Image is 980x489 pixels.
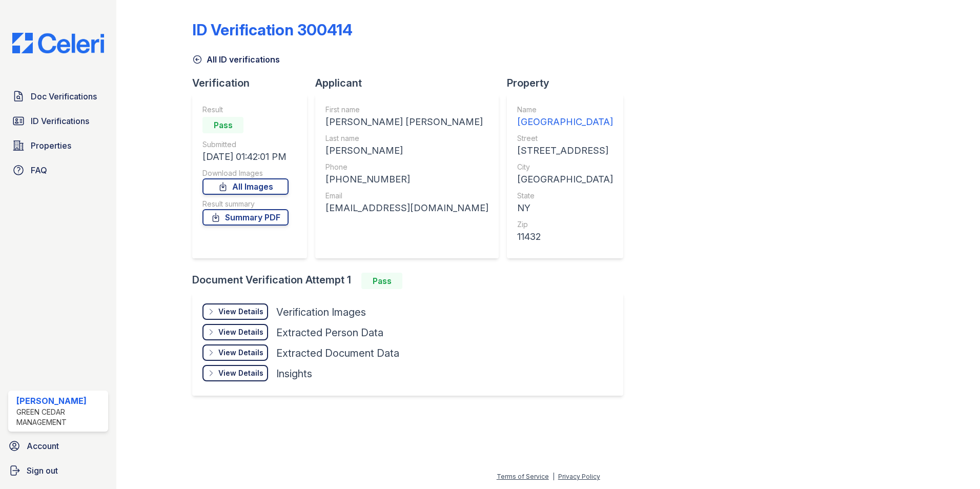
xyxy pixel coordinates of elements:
[517,144,613,158] div: [STREET_ADDRESS]
[27,464,58,477] span: Sign out
[553,473,555,480] div: |
[16,395,104,407] div: [PERSON_NAME]
[325,115,488,129] div: [PERSON_NAME] [PERSON_NAME]
[192,76,315,90] div: Verification
[325,172,488,187] div: [PHONE_NUMBER]
[31,115,89,127] span: ID Verifications
[517,133,613,144] div: Street
[8,86,108,107] a: Doc Verifications
[8,111,108,131] a: ID Verifications
[325,144,488,158] div: [PERSON_NAME]
[276,305,366,319] div: Verification Images
[218,368,263,378] div: View Details
[27,440,59,452] span: Account
[325,162,488,172] div: Phone
[325,133,488,144] div: Last name
[517,162,613,172] div: City
[4,33,112,53] img: CE_Logo_Blue-a8612792a0a2168367f1c8372b55b34899dd931a85d93a1a3d3e32e68fde9ad4.png
[192,53,280,66] a: All ID verifications
[202,105,289,115] div: Result
[202,178,289,195] a: All Images
[507,76,631,90] div: Property
[202,139,289,150] div: Submitted
[202,209,289,226] a: Summary PDF
[325,105,488,115] div: First name
[218,307,263,317] div: View Details
[517,201,613,215] div: NY
[517,172,613,187] div: [GEOGRAPHIC_DATA]
[31,164,47,176] span: FAQ
[202,168,289,178] div: Download Images
[276,325,383,340] div: Extracted Person Data
[517,191,613,201] div: State
[517,115,613,129] div: [GEOGRAPHIC_DATA]
[31,90,97,103] span: Doc Verifications
[8,160,108,180] a: FAQ
[218,348,263,358] div: View Details
[218,327,263,337] div: View Details
[8,135,108,156] a: Properties
[192,273,631,289] div: Document Verification Attempt 1
[276,366,312,381] div: Insights
[517,230,613,244] div: 11432
[202,150,289,164] div: [DATE] 01:42:01 PM
[4,460,112,481] a: Sign out
[202,117,243,133] div: Pass
[361,273,402,289] div: Pass
[517,105,613,115] div: Name
[202,199,289,209] div: Result summary
[192,21,353,39] div: ID Verification 300414
[31,139,71,152] span: Properties
[325,191,488,201] div: Email
[517,219,613,230] div: Zip
[16,407,104,427] div: Green Cedar Management
[315,76,507,90] div: Applicant
[558,473,600,480] a: Privacy Policy
[497,473,549,480] a: Terms of Service
[276,346,399,360] div: Extracted Document Data
[325,201,488,215] div: [EMAIL_ADDRESS][DOMAIN_NAME]
[517,105,613,129] a: Name [GEOGRAPHIC_DATA]
[4,436,112,456] a: Account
